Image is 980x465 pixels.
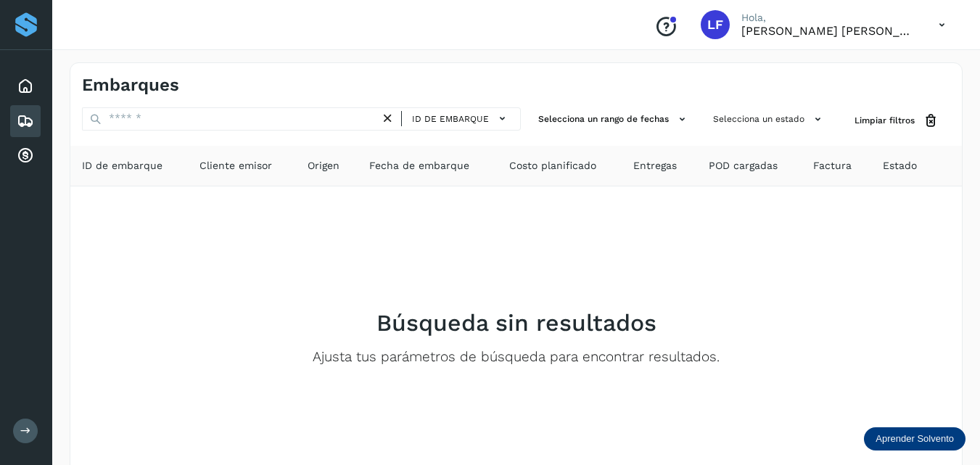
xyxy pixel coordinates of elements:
[82,158,162,173] span: ID de embarque
[10,105,41,137] div: Embarques
[741,24,915,38] p: Luis Felipe Salamanca Lopez
[313,349,720,366] p: Ajusta tus parámetros de búsqueda para encontrar resultados.
[813,158,852,173] span: Factura
[10,140,41,172] div: Cuentas por cobrar
[876,433,954,445] p: Aprender Solvento
[509,158,596,173] span: Costo planificado
[707,107,831,131] button: Selecciona un estado
[741,12,915,24] p: Hola,
[412,112,489,125] span: ID de embarque
[709,158,778,173] span: POD cargadas
[864,427,965,450] div: Aprender Solvento
[883,158,917,173] span: Estado
[199,158,272,173] span: Cliente emisor
[308,158,339,173] span: Origen
[532,107,696,131] button: Selecciona un rango de fechas
[408,108,514,129] button: ID de embarque
[843,107,950,134] button: Limpiar filtros
[855,114,915,127] span: Limpiar filtros
[633,158,677,173] span: Entregas
[10,70,41,102] div: Inicio
[376,309,656,337] h2: Búsqueda sin resultados
[82,75,179,96] h4: Embarques
[369,158,469,173] span: Fecha de embarque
